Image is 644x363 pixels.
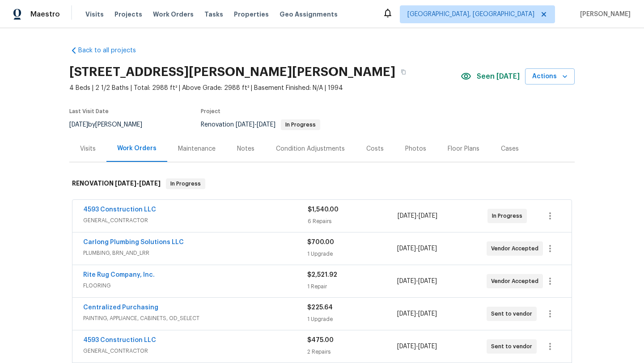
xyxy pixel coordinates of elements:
span: Seen [DATE] [477,72,520,81]
span: [DATE] [397,311,416,317]
div: Cases [501,144,519,153]
span: [PERSON_NAME] [576,10,631,19]
div: 2 Repairs [307,347,397,356]
span: $1,540.00 [308,207,339,213]
span: [DATE] [418,245,437,252]
span: $700.00 [307,239,334,245]
span: Properties [234,10,269,19]
span: - [397,309,437,318]
span: [DATE] [115,180,136,186]
span: Projects [114,10,142,19]
span: PAINTING, APPLIANCE, CABINETS, OD_SELECT [83,314,307,323]
div: Costs [366,144,384,153]
span: [DATE] [69,122,88,128]
span: Work Orders [153,10,194,19]
span: In Progress [282,122,319,127]
span: [DATE] [397,343,416,350]
span: Vendor Accepted [491,277,542,286]
span: $475.00 [307,337,334,343]
span: Tasks [204,11,223,17]
span: [DATE] [418,343,437,350]
span: - [236,122,275,128]
span: [DATE] [397,278,416,284]
span: Visits [85,10,104,19]
span: PLUMBING, BRN_AND_LRR [83,249,307,257]
span: [DATE] [418,311,437,317]
span: Vendor Accepted [491,244,542,253]
span: - [397,244,437,253]
span: [DATE] [419,213,437,219]
span: GENERAL_CONTRACTOR [83,346,307,355]
span: [GEOGRAPHIC_DATA], [GEOGRAPHIC_DATA] [407,10,534,19]
div: Work Orders [117,144,157,153]
span: Actions [532,71,568,82]
button: Actions [525,68,575,85]
span: Sent to vendor [491,342,536,351]
div: RENOVATION [DATE]-[DATE]In Progress [69,169,575,198]
span: [DATE] [418,278,437,284]
span: 4 Beds | 2 1/2 Baths | Total: 2988 ft² | Above Grade: 2988 ft² | Basement Finished: N/A | 1994 [69,84,461,93]
span: In Progress [492,211,526,220]
span: Maestro [30,10,60,19]
a: Carlong Plumbing Solutions LLC [83,239,184,245]
div: Condition Adjustments [276,144,345,153]
div: Floor Plans [448,144,479,153]
span: - [398,211,437,220]
span: [DATE] [236,122,254,128]
h2: [STREET_ADDRESS][PERSON_NAME][PERSON_NAME] [69,68,395,76]
span: - [397,342,437,351]
div: Maintenance [178,144,216,153]
span: [DATE] [398,213,416,219]
span: [DATE] [139,180,161,186]
span: $2,521.92 [307,272,337,278]
span: [DATE] [397,245,416,252]
div: 6 Repairs [308,217,398,226]
span: - [115,180,161,186]
span: [DATE] [257,122,275,128]
a: Rite Rug Company, Inc. [83,272,155,278]
a: 4593 Construction LLC [83,207,156,213]
span: Last Visit Date [69,109,109,114]
a: Back to all projects [69,46,155,55]
div: Visits [80,144,96,153]
span: Geo Assignments [280,10,338,19]
span: - [397,277,437,286]
div: Notes [237,144,254,153]
div: 1 Upgrade [307,315,397,324]
span: In Progress [167,179,204,188]
div: 1 Repair [307,282,397,291]
span: Renovation [201,122,320,128]
div: Photos [405,144,426,153]
a: 4593 Construction LLC [83,337,156,343]
div: by [PERSON_NAME] [69,119,153,130]
span: FLOORING [83,281,307,290]
a: Centralized Purchasing [83,304,158,311]
div: 1 Upgrade [307,249,397,258]
span: $225.64 [307,304,333,311]
span: Sent to vendor [491,309,536,318]
h6: RENOVATION [72,178,161,189]
button: Copy Address [395,64,411,80]
span: Project [201,109,220,114]
span: GENERAL_CONTRACTOR [83,216,308,225]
